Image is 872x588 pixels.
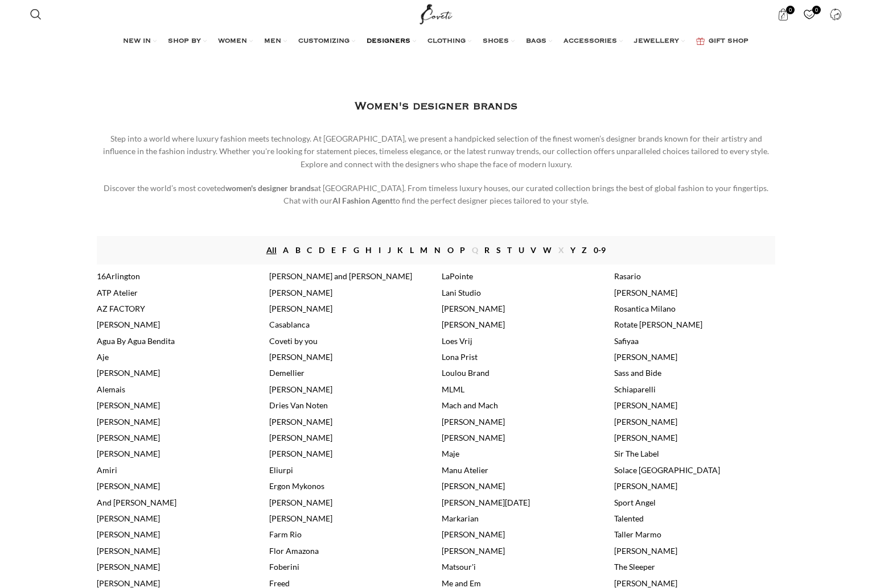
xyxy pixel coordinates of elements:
a: Freed [269,578,290,588]
a: V [530,244,536,256]
a: Rasario [614,271,641,281]
a: Sport Angel [614,498,656,507]
a: [PERSON_NAME] [442,546,505,556]
a: O [447,244,454,256]
div: Search [24,3,47,26]
span: Q [472,244,478,256]
a: NEW IN [123,30,157,53]
a: BAGS [526,30,552,53]
a: [PERSON_NAME] [614,400,677,410]
a: [PERSON_NAME] [97,546,160,556]
a: Amiri [97,465,117,475]
a: WOMEN [218,30,253,53]
a: K [397,244,403,256]
a: [PERSON_NAME][DATE] [442,498,530,507]
a: [PERSON_NAME] [97,320,160,329]
a: Farm Rio [269,529,302,539]
a: CLOTHING [427,30,471,53]
a: T [507,244,512,256]
span: BAGS [526,37,546,46]
a: SHOP BY [168,30,207,53]
a: W [543,244,552,256]
a: [PERSON_NAME] [97,417,160,426]
a: SHOES [483,30,515,53]
a: All [266,244,277,256]
a: [PERSON_NAME] [269,417,332,426]
a: [PERSON_NAME] [97,368,160,378]
a: [PERSON_NAME] [269,384,332,394]
span: NEW IN [123,37,151,46]
a: And [PERSON_NAME] [97,498,176,507]
a: P [460,244,465,256]
a: [PERSON_NAME] [97,562,160,572]
a: D [319,244,324,256]
a: [PERSON_NAME] [97,578,160,588]
a: [PERSON_NAME] [269,514,332,523]
a: Loulou Brand [442,368,490,378]
a: Rosantica Milano [614,304,676,313]
div: Main navigation [24,30,847,53]
a: [PERSON_NAME] [97,433,160,442]
a: Solace [GEOGRAPHIC_DATA] [614,465,720,475]
a: [PERSON_NAME] [442,529,505,539]
a: [PERSON_NAME] [614,433,677,442]
a: Maje [442,449,459,458]
a: AZ FACTORY [97,304,145,313]
a: JEWELLERY [634,30,685,53]
img: GiftBag [696,38,705,45]
a: Me and Em [442,578,481,588]
a: [PERSON_NAME] [97,514,160,523]
span: CUSTOMIZING [298,37,349,46]
a: I [379,244,381,256]
a: [PERSON_NAME] [442,481,505,491]
a: Ergon Mykonos [269,481,324,491]
a: Safiyaa [614,336,639,346]
a: ATP Atelier [97,288,138,297]
a: [PERSON_NAME] [97,449,160,458]
a: Sir The Label [614,449,659,458]
a: 16Arlington [97,271,140,281]
a: Foberini [269,562,299,572]
a: G [353,244,359,256]
a: CUSTOMIZING [298,30,355,53]
a: [PERSON_NAME] [614,288,677,297]
a: R [484,244,490,256]
a: [PERSON_NAME] [269,288,332,297]
a: 0 [772,3,795,26]
a: DESIGNERS [367,30,416,53]
a: Mach and Mach [442,400,498,410]
a: A [283,244,289,256]
a: Z [582,244,587,256]
a: S [496,244,501,256]
a: F [342,244,347,256]
a: H [365,244,372,256]
a: [PERSON_NAME] and [PERSON_NAME] [269,271,412,281]
a: [PERSON_NAME] [97,529,160,539]
a: [PERSON_NAME] [269,352,332,362]
a: [PERSON_NAME] [614,481,677,491]
strong: AI Fashion Agent [332,196,393,205]
a: LaPointe [442,271,473,281]
span: ACCESSORIES [563,37,617,46]
a: Agua By Agua Bendita [97,336,175,346]
p: Discover the world’s most coveted at [GEOGRAPHIC_DATA]. From timeless luxury houses, our curated ... [97,182,775,208]
a: N [434,244,441,256]
a: 0 [798,3,821,26]
a: MLML [442,384,464,394]
h1: Women's designer brands [355,98,517,115]
a: Lona Prist [442,352,478,362]
span: DESIGNERS [367,37,410,46]
a: GIFT SHOP [696,30,748,53]
a: Matsour'i [442,562,476,572]
span: X [558,244,564,256]
a: [PERSON_NAME] [442,433,505,442]
span: GIFT SHOP [709,37,748,46]
a: Aje [97,352,109,362]
span: SHOP BY [168,37,201,46]
a: [PERSON_NAME] [614,352,677,362]
a: [PERSON_NAME] [614,546,677,556]
strong: women's designer brands [225,183,314,193]
a: MEN [264,30,287,53]
a: Lani Studio [442,288,481,297]
a: [PERSON_NAME] [97,481,160,491]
